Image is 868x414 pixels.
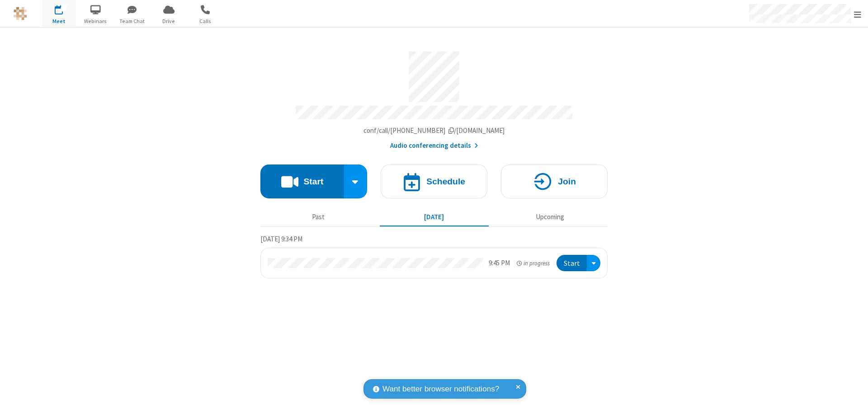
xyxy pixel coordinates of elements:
[61,5,67,12] div: 1
[501,165,608,198] button: Join
[303,177,323,186] h4: Start
[42,17,76,25] span: Meet
[363,126,505,135] span: Copy my meeting room link
[363,126,505,136] button: Copy my meeting room linkCopy my meeting room link
[587,255,600,272] div: Open menu
[558,177,576,186] h4: Join
[390,141,478,151] button: Audio conferencing details
[152,17,186,25] span: Drive
[517,259,550,268] em: in progress
[115,17,149,25] span: Team Chat
[260,45,608,151] section: Account details
[489,258,510,268] div: 9:45 PM
[189,17,222,25] span: Calls
[264,208,373,226] button: Past
[260,234,608,279] section: Today's Meetings
[14,7,27,20] img: QA Selenium DO NOT DELETE OR CHANGE
[344,165,368,198] div: Start conference options
[380,208,489,226] button: [DATE]
[557,255,587,272] button: Start
[495,208,604,226] button: Upcoming
[382,383,499,395] span: Want better browser notifications?
[426,177,465,186] h4: Schedule
[260,165,344,198] button: Start
[260,235,302,243] span: [DATE] 9:34 PM
[79,17,113,25] span: Webinars
[381,165,487,198] button: Schedule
